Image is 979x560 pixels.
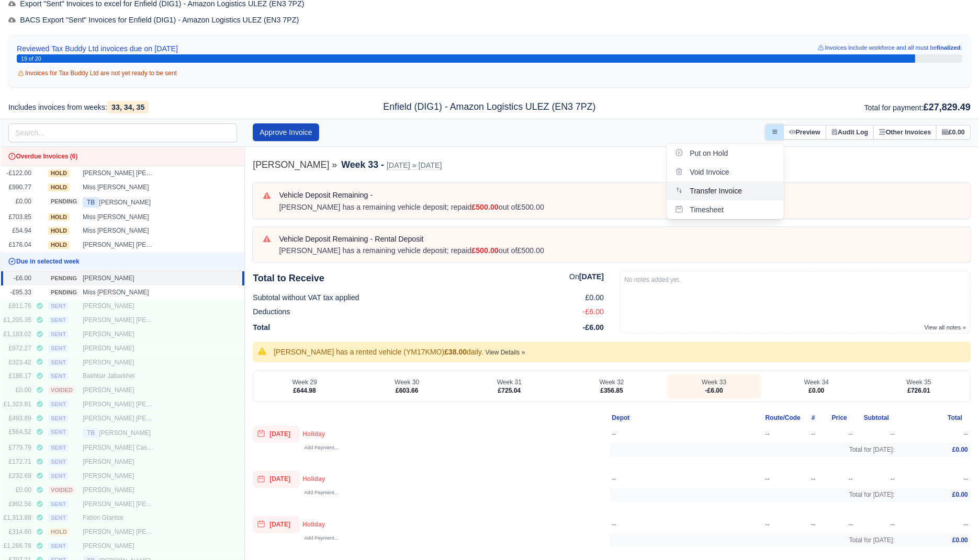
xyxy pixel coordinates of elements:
th: # [803,410,824,426]
span: £27,829.49 [924,102,971,112]
span: Invoices for Tax Buddy Ltd are not yet ready to be sent [17,70,177,77]
span: sent [48,444,69,452]
span: sent [48,345,69,352]
td: £1,323.81 [1,397,34,412]
span: -£6.00 [583,322,604,334]
strong: Holiday [302,521,325,528]
a: View Details » [483,348,525,356]
td: -- [610,516,763,533]
div: Fation Giantse [83,513,156,522]
td: -£122.00 [1,166,34,180]
span: hold [48,241,70,249]
small: View all notes » [925,324,966,330]
div: [PERSON_NAME] [PERSON_NAME] [83,414,156,423]
small: Invoices include workforce and all must be . [817,43,962,55]
strong: £500.00 [471,203,498,211]
td: -- [897,516,971,533]
div: [PERSON_NAME] [83,472,156,481]
div: On [569,271,604,285]
td: -- [856,426,897,443]
span: [DATE] [253,426,300,443]
td: £314.60 [1,525,34,539]
td: -- [763,426,803,443]
h6: Vehicle Deposit Remaining - [279,191,960,200]
strong: finalized [937,44,961,51]
a: Add Payment... [304,443,339,451]
td: £811.76 [1,299,34,313]
td: £972.27 [1,341,34,356]
button: Approve Invoice [253,123,319,141]
span: sent [48,330,69,338]
span: sent [48,401,69,408]
span: sent [48,514,69,522]
a: Transfer Invoice [667,181,784,200]
a: Timesheet [667,200,784,219]
span: £644.98 [293,387,316,394]
div: 19 of 20 [21,54,958,63]
td: £1,313.88 [1,511,34,525]
span: £726.01 [907,387,930,394]
a: 19 of 20 [17,54,962,63]
div: Miss [PERSON_NAME] [83,183,156,192]
td: £176.04 [1,238,34,252]
div: Bakhtiar Jabarkhel [83,372,156,381]
div: Week 34 [774,378,860,386]
div: Total [253,319,604,336]
td: £186.17 [1,369,34,383]
td: £54.94 [1,224,34,238]
div: Total for payment: [652,100,978,115]
div: Week 30 [364,378,450,386]
span: pending [48,198,80,205]
span: sent [48,458,69,466]
td: £0.00 [1,483,34,497]
div: [PERSON_NAME] [83,302,156,311]
div: [PERSON_NAME] Cascais [PERSON_NAME] [83,443,156,452]
td: £0.00 [1,195,34,210]
h5: Enfield (DIG1) - Amazon Logistics ULEZ (EN3 7PZ) [334,101,645,112]
td: £232.69 [1,469,34,483]
div: Week 31 [467,378,553,386]
h6: Vehicle Deposit Remaining - Rental Deposit [279,235,960,244]
div: Subtotal without VAT tax applied [253,292,604,304]
span: hold [48,213,70,221]
span: -£6.00 [583,306,604,318]
strong: £38.00 [444,348,467,356]
td: £564.52 [1,425,34,441]
span: -£6.00 [705,387,723,394]
th: Total [897,410,971,426]
div: [PERSON_NAME] [PERSON_NAME] [83,316,156,325]
td: £892.56 [1,497,34,511]
span: sent [48,316,69,324]
div: Miss [PERSON_NAME] [83,213,156,222]
strong: £500.00 [471,246,498,255]
iframe: Chat Widget [927,510,979,560]
div: [PERSON_NAME] has a rented vehicle (YM17KMO) daily. [274,347,525,357]
td: £1,266.78 [1,539,34,553]
td: -- [763,516,803,533]
div: [PERSON_NAME] [PERSON_NAME] [83,241,156,249]
td: £990.77 [1,180,34,195]
span: hold [48,169,70,177]
th: Price [824,410,856,426]
div: Week 33 [671,378,757,386]
div: Includes invoices from weeks: [1,101,327,113]
span: £0.00 [952,446,968,453]
div: Overdue Invoices (6) [4,150,242,163]
span: sent [48,359,69,367]
td: £703.85 [1,210,34,224]
button: Audit Log [826,125,874,140]
span: £603.66 [396,387,418,394]
strong: [DATE] [579,272,604,281]
div: [PERSON_NAME] [PERSON_NAME] [83,528,156,536]
td: -- [824,426,856,443]
div: Deductions [253,306,604,320]
strong: Holiday [302,475,325,483]
span: £0.00 [586,292,604,304]
td: -- [824,471,856,488]
span: TB [83,428,99,438]
td: -- [856,471,897,488]
span: £0.00 [808,387,824,394]
span: pending [48,275,80,282]
div: [PERSON_NAME] has a remaining vehicle deposit; repaid out of [279,246,960,256]
td: £779.79 [1,441,34,455]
